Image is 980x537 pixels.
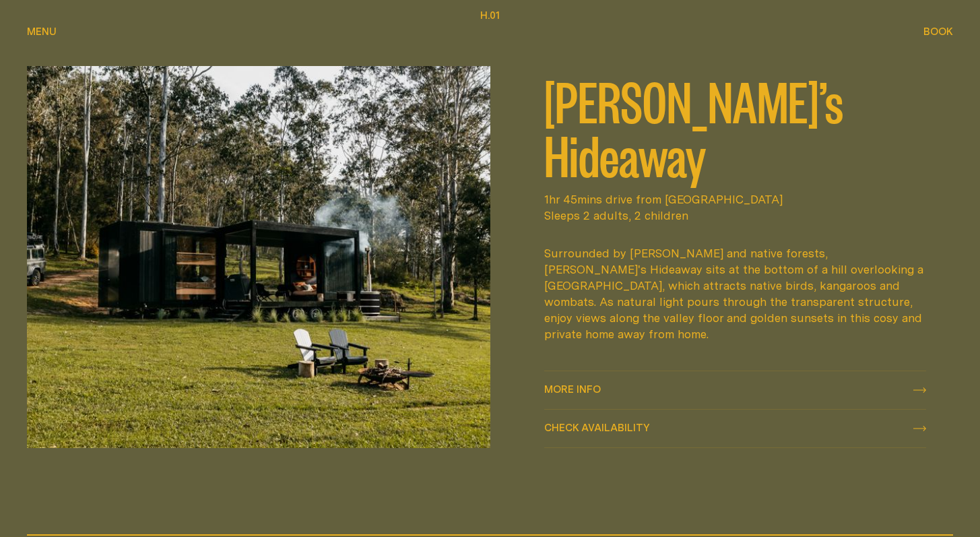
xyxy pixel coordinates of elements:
[544,245,927,342] div: Surrounded by [PERSON_NAME] and native forests, [PERSON_NAME]'s Hideaway sits at the bottom of a ...
[544,371,927,409] a: More info
[544,208,927,224] span: Sleeps 2 adults, 2 children
[923,26,953,36] span: Book
[544,384,601,394] span: More info
[544,422,650,433] span: Check availability
[544,73,927,181] h2: [PERSON_NAME]’s Hideaway
[27,26,57,36] span: Menu
[27,24,57,40] button: show menu
[544,410,927,447] button: check availability
[544,191,927,208] span: 1hr 45mins drive from [GEOGRAPHIC_DATA]
[923,24,953,40] button: show booking tray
